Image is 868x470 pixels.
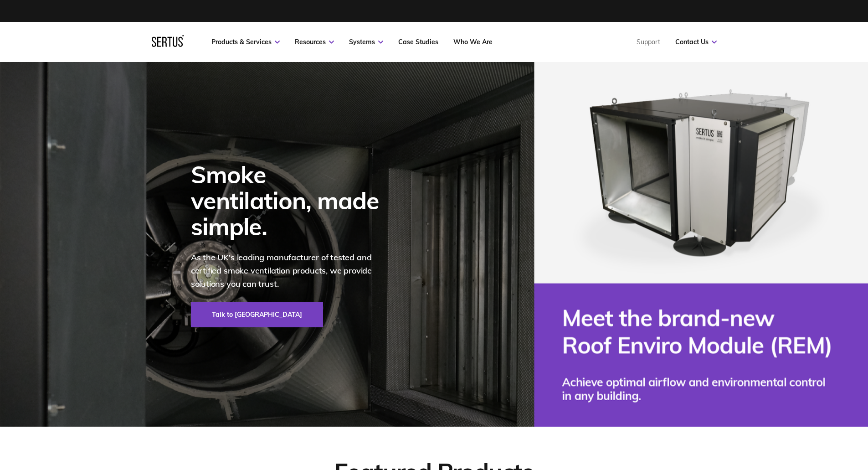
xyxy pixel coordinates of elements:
[191,161,391,240] div: Smoke ventilation, made simple.
[295,38,334,46] a: Resources
[211,38,280,46] a: Products & Services
[349,38,383,46] a: Systems
[191,302,323,327] a: Talk to [GEOGRAPHIC_DATA]
[822,426,868,470] iframe: Chat Widget
[675,38,717,46] a: Contact Us
[398,38,438,46] a: Case Studies
[453,38,493,46] a: Who We Are
[637,38,660,46] a: Support
[191,251,391,290] p: As the UK's leading manufacturer of tested and certified smoke ventilation products, we provide s...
